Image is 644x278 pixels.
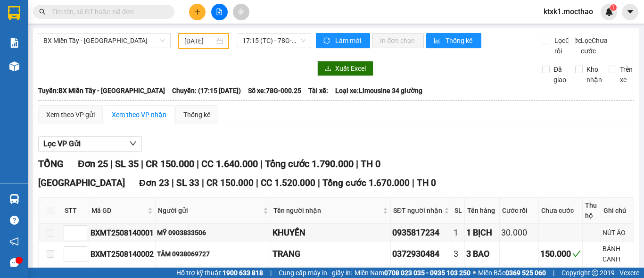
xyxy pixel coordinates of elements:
span: 1 [611,4,615,11]
button: bar-chartThống kê [426,33,481,48]
span: | [172,177,174,188]
td: KHUYẾN [271,224,391,242]
td: BXMT2508140001 [89,224,156,242]
span: Miền Nam [355,268,471,278]
button: Lọc VP Gửi [38,136,142,152]
span: BX Miền Tây - Tuy Hòa [43,34,165,48]
span: TỔNG [38,158,64,169]
th: Chưa cước [539,198,583,224]
div: BXMT2508140001 [91,227,154,239]
div: Xem theo VP nhận [112,110,166,120]
img: warehouse-icon [9,194,19,204]
span: Làm mới [335,35,363,46]
span: | [412,177,414,188]
span: bar-chart [434,37,442,45]
span: ktxk1.mocthao [536,6,601,17]
span: [GEOGRAPHIC_DATA] [38,177,125,188]
div: Thống kê [183,110,210,120]
span: check [572,250,581,258]
div: MỸ 0903833506 [157,227,269,238]
span: sync [323,37,331,45]
th: Tên hàng [465,198,500,224]
img: warehouse-icon [9,61,19,71]
th: STT [62,198,89,224]
span: Loại xe: Limousine 34 giường [335,85,422,96]
th: Thu hộ [583,198,601,224]
span: Lọc VP Gửi [43,138,81,150]
span: | [202,177,204,188]
span: search [39,8,46,15]
td: BXMT2508140002 [89,242,156,266]
div: BXMT2508140002 [91,248,154,260]
span: Cung cấp máy in - giấy in: [279,268,352,278]
strong: 0369 525 060 [505,269,546,277]
input: 14/08/2025 [184,36,215,46]
div: 0372930484 [392,247,450,261]
span: | [256,177,258,188]
span: Tên người nhận [273,205,381,216]
span: aim [238,8,244,15]
span: Hỗ trợ kỹ thuật: [176,268,263,278]
span: file-add [216,8,223,15]
span: down [129,140,137,147]
span: Miền Bắc [478,268,546,278]
div: Xem theo VP gửi [46,110,95,120]
th: Ghi chú [601,198,634,224]
span: | [553,268,554,278]
td: 0372930484 [391,242,452,266]
button: plus [189,4,206,20]
span: | [110,158,113,169]
img: logo-vxr [8,6,20,20]
span: Kho nhận [583,64,606,85]
span: SL 35 [115,158,139,169]
img: solution-icon [9,38,19,48]
span: 17:15 (TC) - 78G-000.25 [242,34,305,48]
span: Đơn 25 [78,158,108,169]
span: Lọc Cước rồi [551,35,583,56]
b: Tuyến: BX Miền Tây - [GEOGRAPHIC_DATA] [38,87,165,94]
span: download [325,65,331,73]
span: question-circle [10,216,19,225]
span: Trên xe [616,64,636,85]
div: 3 [454,247,463,261]
span: message [10,258,19,267]
span: CC 1.640.000 [201,158,258,169]
span: | [260,158,263,169]
div: NÚT ÁO [603,227,632,238]
span: CR 150.000 [146,158,194,169]
div: 0935817234 [392,226,450,239]
strong: 1900 633 818 [223,269,263,277]
td: 0935817234 [391,224,452,242]
span: | [141,158,143,169]
span: Số xe: 78G-000.25 [248,85,301,96]
span: Đã giao [550,64,570,85]
button: file-add [211,4,228,20]
sup: 1 [610,4,617,11]
span: copyright [592,270,598,276]
span: Tài xế: [308,85,328,96]
span: Người gửi [158,205,261,216]
input: Tìm tên, số ĐT hoặc mã đơn [52,7,163,17]
span: | [197,158,199,169]
span: Thống kê [446,35,474,46]
span: Tổng cước 1.790.000 [265,158,354,169]
span: Mã GD [91,205,146,216]
span: Chuyến: (17:15 [DATE]) [172,85,241,96]
div: 150.000 [540,247,581,261]
div: 1 BỊCH [466,226,498,239]
span: SĐT người nhận [393,205,442,216]
span: | [356,158,358,169]
span: notification [10,237,19,246]
th: Cước rồi [500,198,539,224]
img: icon-new-feature [605,8,613,16]
span: | [318,177,320,188]
span: Lọc Chưa cước [577,35,609,56]
span: CR 150.000 [206,177,254,188]
span: CC 1.520.000 [261,177,315,188]
div: BÁNH CANH [603,244,632,264]
span: ⚪️ [473,271,476,275]
div: 30.000 [501,226,537,239]
button: aim [233,4,249,20]
span: TH 0 [361,158,380,169]
span: Đơn 23 [139,177,169,188]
